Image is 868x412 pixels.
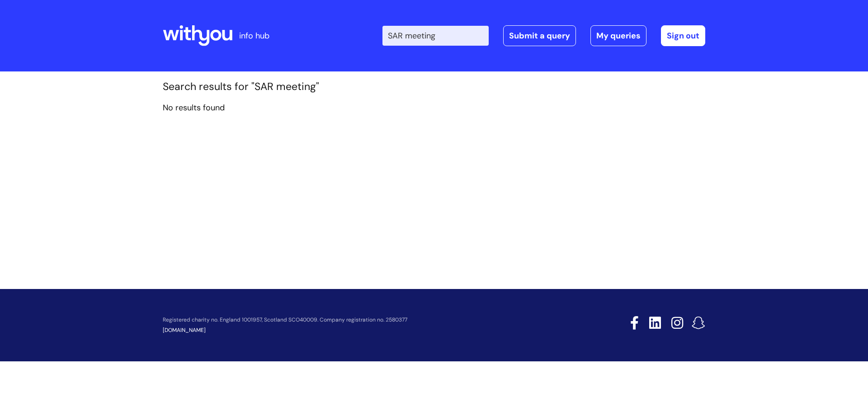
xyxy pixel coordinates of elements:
a: My queries [590,25,646,46]
p: Registered charity no. England 1001957, Scotland SCO40009. Company registration no. 2580377 [163,317,566,323]
a: Submit a query [503,25,576,46]
a: [DOMAIN_NAME] [163,327,206,334]
p: info hub [239,28,269,43]
p: No results found [163,100,705,115]
h1: Search results for "SAR meeting" [163,81,705,93]
div: | - [382,25,705,46]
a: Sign out [661,25,705,46]
input: Search [382,26,489,46]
